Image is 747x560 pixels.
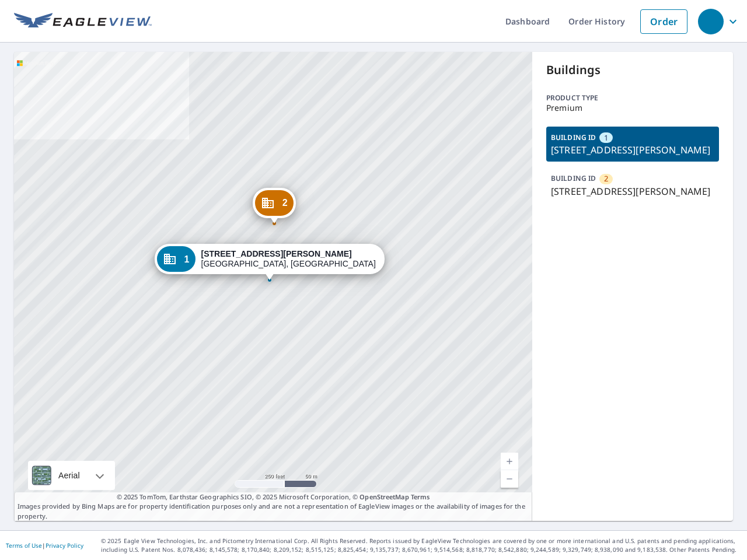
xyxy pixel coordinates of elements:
div: Dropped pin, building 1, Commercial property, 7777 Brewster Ave Philadelphia, PA 19153 [154,244,384,280]
div: [GEOGRAPHIC_DATA], [GEOGRAPHIC_DATA] 19153 [201,249,376,269]
div: Aerial [55,461,83,490]
div: Dropped pin, building 2, Commercial property, 7775 Brewster Ave Philadelphia, PA 19153 [253,188,296,224]
a: Privacy Policy [46,541,83,549]
p: | [6,542,83,549]
p: [STREET_ADDRESS][PERSON_NAME] [551,184,714,198]
p: Buildings [546,61,719,79]
a: Terms of Use [6,541,42,549]
a: Current Level 17.88304385365415, Zoom Out [501,470,518,488]
img: EV Logo [14,13,152,30]
p: Product type [546,93,719,103]
p: [STREET_ADDRESS][PERSON_NAME] [551,143,714,157]
p: Premium [546,103,719,113]
a: Current Level 17.88304385365415, Zoom In [501,453,518,470]
p: BUILDING ID [551,132,596,142]
span: 2 [282,198,288,207]
a: Order [640,9,687,34]
span: 1 [604,132,608,143]
span: 2 [604,173,608,184]
p: BUILDING ID [551,173,596,183]
a: Terms [411,492,430,501]
p: © 2025 Eagle View Technologies, Inc. and Pictometry International Corp. All Rights Reserved. Repo... [101,537,741,554]
div: Aerial [28,461,115,490]
strong: [STREET_ADDRESS][PERSON_NAME] [201,249,352,258]
a: OpenStreetMap [359,492,409,501]
p: Images provided by Bing Maps are for property identification purposes only and are not a represen... [14,492,532,521]
span: 1 [184,255,189,264]
span: © 2025 TomTom, Earthstar Geographics SIO, © 2025 Microsoft Corporation, © [117,492,430,502]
